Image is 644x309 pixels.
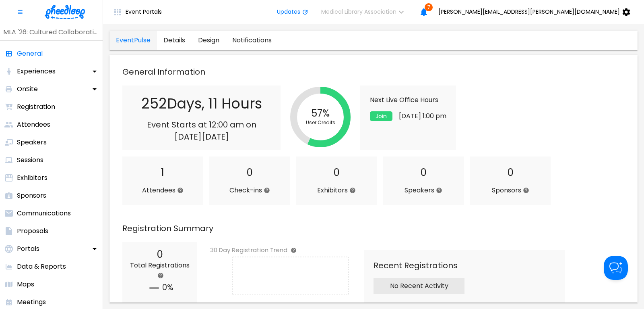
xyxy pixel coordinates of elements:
p: Data & Reports [17,262,66,271]
span: Join [376,113,387,119]
h2: 0 [477,167,544,179]
p: Speakers [390,186,457,195]
p: Event Starts at 12:00 am on [129,119,274,131]
p: Experiences [17,67,56,76]
span: [PERSON_NAME][EMAIL_ADDRESS][PERSON_NAME][DOMAIN_NAME] [438,8,620,15]
h2: 252 Days , 11 Hours [129,95,274,112]
p: OnSite [17,84,38,94]
svg: This number represents the total number of completed registrations at your event. The percentage ... [157,272,164,279]
p: [DATE] 1:00 pm [399,111,446,121]
p: Communications [17,209,71,218]
p: Portals [17,244,39,254]
button: Medical Library Association [315,4,416,20]
h2: 0 [390,167,457,179]
p: Sponsors [17,191,46,200]
button: Event Portals [106,4,168,20]
span: Updates [277,8,300,15]
p: Registration Summary [122,221,631,236]
svg: Represents the total # of Speakers represented at your event. [436,187,442,194]
button: 7 [416,4,432,20]
span: Medical Library Association [321,8,396,15]
p: Attendees [129,186,196,195]
span: 7 [425,3,433,11]
svg: Represents the total # of approved Sponsors represented at your event. [523,187,529,194]
a: Join [370,111,399,121]
p: Exhibitors [303,186,370,195]
h2: 1 [129,167,196,179]
p: Next Live Office Hours [370,95,454,105]
h2: 0 [303,167,370,179]
button: Updates [270,4,315,20]
iframe: Toggle Customer Support [604,256,628,280]
h2: 0% [129,280,191,296]
p: Sessions [17,155,43,165]
p: MLA '26: Cultured Collaborations [3,27,99,37]
h6: 30 Day Registration Trend [210,245,370,255]
p: Maps [17,280,34,289]
a: general-tab-design [192,31,226,50]
svg: Represents the total # of approved Exhibitors represented at your event. [349,187,356,194]
svg: The total number of attendees who have checked into your event. [264,187,270,194]
p: Meetings [17,297,46,307]
svg: This graph represents the number of total registrations completed per day over the past 30 days o... [291,247,297,253]
p: Total Registrations [129,261,191,280]
p: Exhibitors [17,173,47,183]
p: Attendees [17,120,50,129]
p: [DATE] [DATE] [129,131,274,143]
p: No Recent Activity [377,281,461,291]
button: [PERSON_NAME][EMAIL_ADDRESS][PERSON_NAME][DOMAIN_NAME] [432,4,641,20]
a: general-tab-EventPulse [109,31,157,50]
p: General Information [122,65,631,79]
div: User Credits [306,119,335,126]
svg: The total number of attendees at your event consuming user credits. This number does not include ... [177,187,184,194]
p: Proposals [17,226,48,236]
span: Event Portals [126,8,162,15]
div: 57% [311,108,330,119]
p: Sponsors [477,186,544,195]
h2: 0 [216,167,283,179]
h2: 0 [129,248,191,261]
a: general-tab-details [157,31,192,50]
button: Join [370,111,392,121]
img: logo [45,5,85,19]
p: Check-ins [216,186,283,195]
p: Registration [17,102,55,112]
p: Recent Registrations [374,259,555,271]
p: General [17,49,43,58]
p: Speakers [17,138,47,147]
a: general-tab-notifications [226,31,278,50]
div: general tabs [109,31,278,50]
